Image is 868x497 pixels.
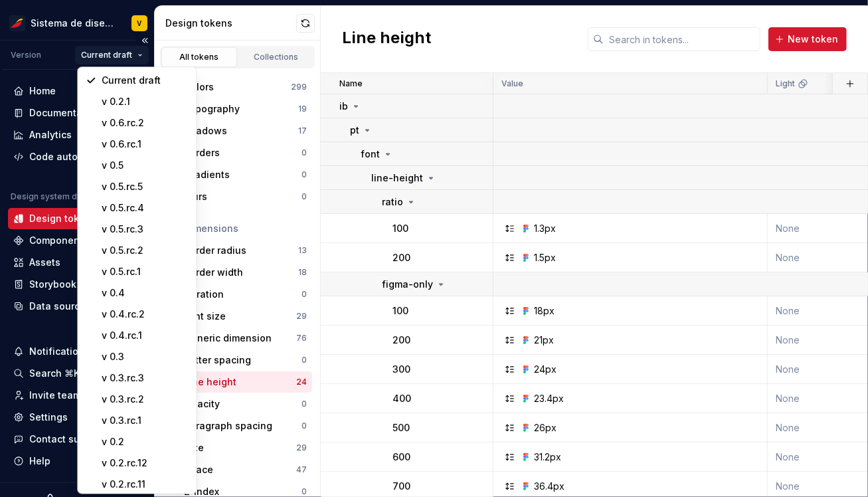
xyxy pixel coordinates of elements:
div: v 0.4 [102,286,188,300]
div: v 0.3.rc.3 [102,371,188,385]
div: v 0.5.rc.3 [102,223,188,236]
div: v 0.6.rc.1 [102,138,188,151]
div: Current draft [102,74,188,87]
div: v 0.5.rc.1 [102,265,188,278]
div: v 0.2.1 [102,95,188,108]
div: v 0.3.rc.1 [102,414,188,427]
div: v 0.5.rc.5 [102,180,188,193]
div: v 0.5.rc.2 [102,244,188,257]
div: v 0.3 [102,350,188,363]
div: v 0.2.rc.12 [102,456,188,470]
div: v 0.4.rc.2 [102,308,188,321]
div: v 0.2.rc.11 [102,478,188,491]
div: v 0.4.rc.1 [102,329,188,342]
div: v 0.5.rc.4 [102,201,188,215]
div: v 0.6.rc.2 [102,116,188,130]
div: v 0.3.rc.2 [102,393,188,406]
div: v 0.2 [102,435,188,448]
div: v 0.5 [102,159,188,172]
